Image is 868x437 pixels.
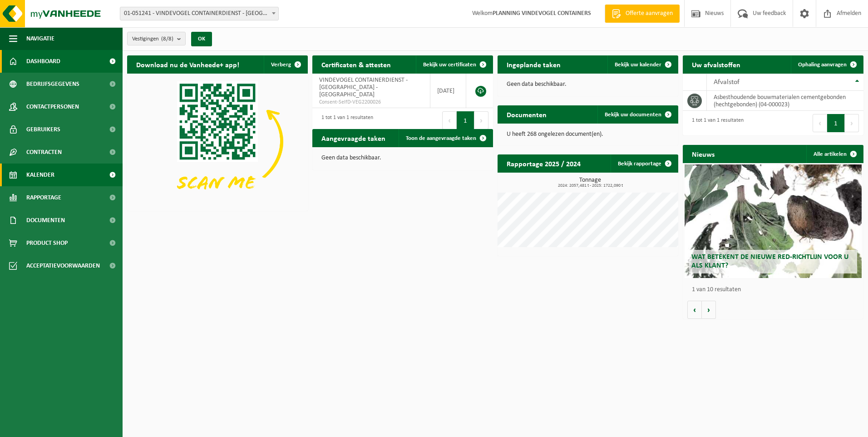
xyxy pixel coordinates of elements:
[191,32,212,46] button: OK
[683,55,750,73] h2: Uw afvalstoffen
[26,50,60,73] span: Dashboard
[493,10,591,17] strong: PLANNING VINDEVOGEL CONTAINERS
[26,73,79,95] span: Bedrijfsgegevens
[502,177,678,188] h3: Tonnage
[406,135,476,141] span: Toon de aangevraagde taken
[687,301,702,319] button: Vorige
[127,74,308,209] img: Download de VHEPlus App
[791,55,863,74] a: Ophaling aanvragen
[685,164,862,278] a: Wat betekent de nieuwe RED-richtlijn voor u als klant?
[615,62,661,68] span: Bekijk uw kalender
[714,79,740,86] span: Afvalstof
[498,105,556,123] h2: Documenten
[605,5,680,23] a: Offerte aanvragen
[319,99,423,106] span: Consent-SelfD-VEG2200026
[845,114,859,132] button: Next
[120,7,279,20] span: 01-051241 - VINDEVOGEL CONTAINERDIENST - OUDENAARDE - OUDENAARDE
[605,112,661,118] span: Bekijk uw documenten
[707,91,863,111] td: asbesthoudende bouwmaterialen cementgebonden (hechtgebonden) (04-000023)
[623,9,675,18] span: Offerte aanvragen
[132,32,173,46] span: Vestigingen
[26,164,54,186] span: Kalender
[442,111,457,129] button: Previous
[827,114,845,132] button: 1
[498,154,590,172] h2: Rapportage 2025 / 2024
[430,74,466,108] td: [DATE]
[416,55,492,74] a: Bekijk uw certificaten
[683,145,724,163] h2: Nieuws
[474,111,488,129] button: Next
[321,155,484,161] p: Geen data beschikbaar.
[502,184,678,188] span: 2024: 2057,481 t - 2025: 1722,090 t
[26,27,54,50] span: Navigatie
[127,32,186,45] button: Vestigingen(8/8)
[798,62,847,68] span: Ophaling aanvragen
[597,105,677,124] a: Bekijk uw documenten
[687,113,744,133] div: 1 tot 1 van 1 resultaten
[399,129,492,147] a: Toon de aangevraagde taken
[507,131,669,138] p: U heeft 268 ongelezen document(en).
[26,141,62,164] span: Contracten
[507,81,669,88] p: Geen data beschikbaar.
[312,129,395,147] h2: Aangevraagde taken
[26,254,100,277] span: Acceptatievoorwaarden
[317,110,373,130] div: 1 tot 1 van 1 resultaten
[691,253,848,269] span: Wat betekent de nieuwe RED-richtlijn voor u als klant?
[457,111,474,129] button: 1
[607,55,677,74] a: Bekijk uw kalender
[312,55,400,73] h2: Certificaten & attesten
[611,154,677,173] a: Bekijk rapportage
[498,55,570,73] h2: Ingeplande taken
[26,95,79,118] span: Contactpersonen
[423,62,476,68] span: Bekijk uw certificaten
[702,301,716,319] button: Volgende
[271,62,291,68] span: Verberg
[26,118,60,141] span: Gebruikers
[26,232,68,254] span: Product Shop
[319,77,408,98] span: VINDEVOGEL CONTAINERDIENST - [GEOGRAPHIC_DATA] - [GEOGRAPHIC_DATA]
[26,186,61,209] span: Rapportage
[264,55,307,74] button: Verberg
[127,55,248,73] h2: Download nu de Vanheede+ app!
[692,287,859,293] p: 1 van 10 resultaten
[806,145,863,163] a: Alle artikelen
[813,114,827,132] button: Previous
[161,36,173,42] count: (8/8)
[120,7,278,20] span: 01-051241 - VINDEVOGEL CONTAINERDIENST - OUDENAARDE - OUDENAARDE
[26,209,65,232] span: Documenten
